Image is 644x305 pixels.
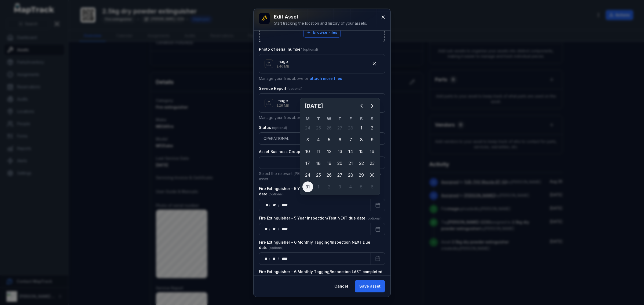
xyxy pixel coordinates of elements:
label: Asset Business Group [259,149,316,154]
div: Monday 31 March 2025 [302,181,313,192]
div: year, [280,226,290,232]
div: 26 [324,170,335,180]
th: T [313,116,324,122]
label: Service Report [259,86,302,91]
p: 2.26 MB [276,103,289,108]
div: 4 [345,181,356,192]
label: Status [259,125,287,130]
div: Monday 3 March 2025 [302,134,313,145]
div: Thursday 20 March 2025 [335,158,345,169]
div: 30 [367,170,378,180]
div: month, [271,226,278,232]
div: Thursday 3 April 2025 [335,181,345,192]
th: T [335,116,345,122]
div: 3 [335,181,345,192]
div: Saturday 15 March 2025 [356,146,367,157]
div: 24 [302,170,313,180]
div: 1 [356,122,367,133]
div: 25 [313,122,324,133]
div: Monday 24 March 2025 [302,170,313,180]
button: Calendar [371,252,385,265]
div: / [278,226,280,232]
div: Sunday 6 April 2025 [367,181,378,192]
div: month, [271,256,278,261]
div: 3 [302,134,313,145]
div: / [269,202,271,208]
p: Manage your files above or [259,76,385,81]
div: Saturday 22 March 2025 [356,158,367,169]
div: Tuesday 4 March 2025 [313,134,324,145]
div: Thursday 27 February 2025 [335,122,345,133]
div: Wednesday 26 February 2025 [324,122,335,133]
p: image [276,98,289,103]
div: Friday 28 March 2025 [345,170,356,180]
div: / [269,256,271,261]
div: day, [264,202,269,208]
label: Fire Extinguisher - 6 Monthly Tagging/Inspection LAST completed date [259,269,385,280]
div: 14 [345,146,356,157]
div: Friday 28 February 2025 [345,122,356,133]
p: Manage your files above or [259,115,385,121]
div: Tuesday 25 March 2025 [313,170,324,180]
div: 12 [324,146,335,157]
div: Wednesday 2 April 2025 [324,181,335,192]
h2: [DATE] [305,102,356,110]
div: 8 [356,134,367,145]
div: 9 [367,134,378,145]
div: Monday 24 February 2025 [302,122,313,133]
button: Previous [356,101,367,111]
div: 28 [345,170,356,180]
div: 5 [324,134,335,145]
p: image [276,59,289,64]
div: Friday 4 April 2025 [345,181,356,192]
div: 31 [302,181,313,192]
div: 4 [313,134,324,145]
div: Thursday 6 March 2025 [335,134,345,145]
th: F [345,116,356,122]
div: / [269,226,271,232]
label: Photo of serial number [259,47,318,52]
label: Fire Extinguisher - 5 Year Inspection/Test NEXT due date [259,215,382,221]
div: Sunday 16 March 2025 [367,146,378,157]
p: 2.46 MB [276,64,289,69]
div: Wednesday 12 March 2025 [324,146,335,157]
button: Next [367,101,378,111]
div: / [278,256,280,261]
div: 24 [302,122,313,133]
div: 10 [302,146,313,157]
div: 1 [313,181,324,192]
div: day, [264,256,269,261]
div: Wednesday 5 March 2025 [324,134,335,145]
div: 2 [324,181,335,192]
div: Tuesday 11 March 2025 [313,146,324,157]
div: Friday 21 March 2025 [345,158,356,169]
div: 25 [313,170,324,180]
div: 27 [335,122,345,133]
div: Sunday 9 March 2025 [367,134,378,145]
div: Friday 7 March 2025 [345,134,356,145]
div: 16 [367,146,378,157]
p: Select the relevant [PERSON_NAME] Air Business Department for this asset [259,171,385,182]
div: Sunday 23 March 2025 [367,158,378,169]
div: Saturday 8 March 2025 [356,134,367,145]
div: year, [280,202,290,208]
div: 15 [356,146,367,157]
div: 7 [345,134,356,145]
div: Wednesday 19 March 2025 [324,158,335,169]
div: 27 [335,170,345,180]
button: Browse Files [303,27,341,38]
div: 17 [302,158,313,169]
th: S [367,116,378,122]
div: Thursday 13 March 2025 [335,146,345,157]
div: 5 [356,181,367,192]
button: Calendar [371,223,385,235]
th: S [356,116,367,122]
div: March 2025 [302,101,378,193]
th: M [302,116,313,122]
div: Saturday 5 April 2025 [356,181,367,192]
div: 29 [356,170,367,180]
div: Calendar [302,101,378,193]
div: Sunday 30 March 2025 [367,170,378,180]
div: Tuesday 18 March 2025 [313,158,324,169]
button: Cancel [330,280,353,292]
